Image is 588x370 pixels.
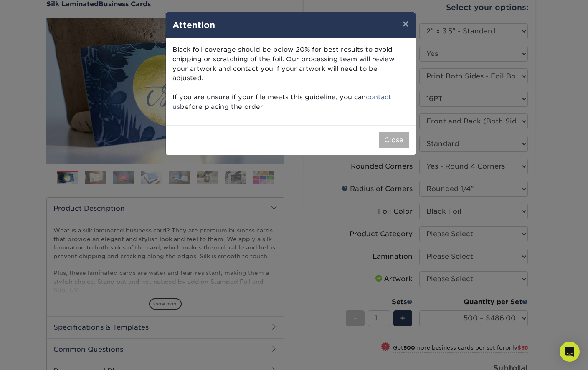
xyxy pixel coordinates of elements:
[379,132,409,148] button: Close
[172,45,409,112] p: Black foil coverage should be below 20% for best results to avoid chipping or scratching of the f...
[560,342,580,362] div: Open Intercom Messenger
[172,19,409,31] h4: Attention
[172,93,391,111] a: contact us
[396,12,415,35] button: ×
